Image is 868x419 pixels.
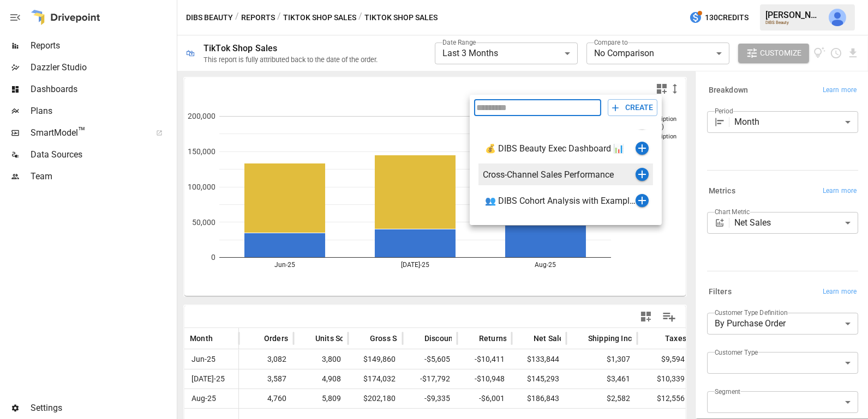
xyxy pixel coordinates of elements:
div: 👥 [483,196,498,206]
div: DIBS Cohort Analysis with Examples for Insights [498,196,636,206]
div: DIBS Beauty Exec Dashboard 📊 [498,143,636,154]
div: Cross-Channel Sales Performance [483,169,636,180]
div: 💰 [483,143,498,154]
button: CREATE [608,99,657,116]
